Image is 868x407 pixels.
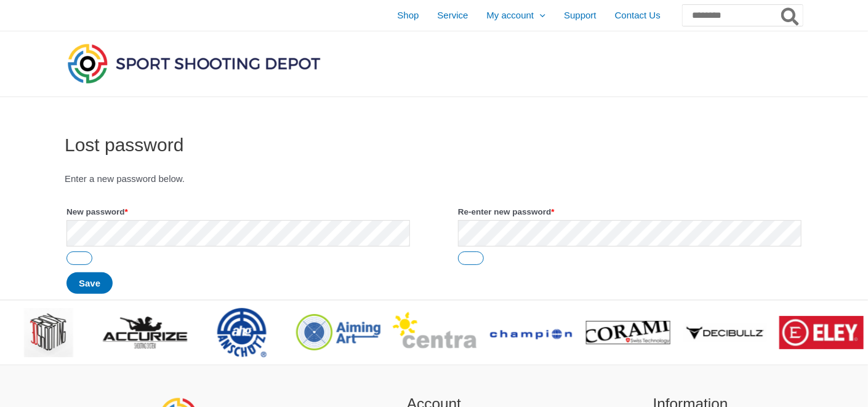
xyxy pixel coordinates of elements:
img: brand logo [779,316,864,349]
label: New password [66,204,410,220]
button: Show password [66,251,92,265]
p: Enter a new password below. [65,170,803,188]
button: Show password [458,251,484,265]
label: Re-enter new password [458,204,802,220]
h1: Lost password [65,134,803,156]
button: Search [779,5,803,26]
button: Save [66,272,113,294]
img: Sport Shooting Depot [65,41,323,86]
